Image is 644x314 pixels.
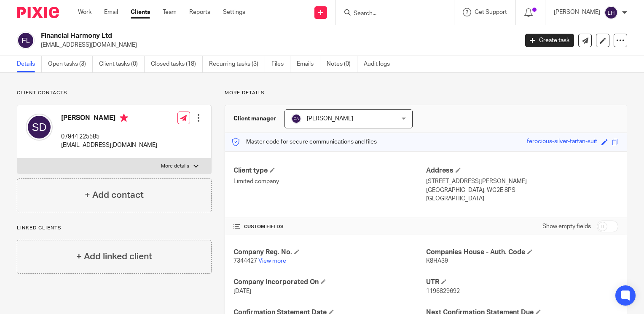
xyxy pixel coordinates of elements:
h4: + Add contact [85,189,144,202]
span: 1196829692 [426,288,460,294]
input: Search [353,10,429,18]
a: Email [104,8,118,16]
a: Files [271,56,290,72]
p: 07944 225585 [61,133,157,141]
i: Primary [120,114,128,122]
span: [PERSON_NAME] [307,116,353,122]
h2: Financial Harmony Ltd [41,32,418,40]
span: [DATE] [233,288,251,294]
h4: UTR [426,278,618,287]
p: [PERSON_NAME] [554,8,600,16]
h4: CUSTOM FIELDS [233,224,426,230]
a: Closed tasks (18) [151,56,203,72]
a: Work [78,8,91,16]
h4: Company Incorporated On [233,278,426,287]
div: ferocious-silver-tartan-suit [527,137,597,147]
a: Details [17,56,42,72]
p: More details [225,90,627,96]
p: Limited company [233,177,426,186]
a: Notes (0) [327,56,357,72]
a: Emails [297,56,320,72]
span: Get Support [475,9,507,15]
span: 7344427 [233,258,257,264]
h4: Address [426,166,618,175]
h4: Client type [233,166,426,175]
p: Linked clients [17,225,212,232]
a: View more [258,258,286,264]
p: [STREET_ADDRESS][PERSON_NAME] [426,177,618,186]
a: Clients [131,8,150,16]
p: [EMAIL_ADDRESS][DOMAIN_NAME] [61,141,157,149]
h3: Client manager [233,114,276,123]
img: svg%3E [604,6,618,19]
a: Settings [223,8,245,16]
p: Client contacts [17,90,212,96]
a: Open tasks (3) [48,56,93,72]
img: svg%3E [291,114,301,124]
label: Show empty fields [542,222,591,231]
a: Create task [525,34,574,47]
img: svg%3E [17,32,35,49]
h4: Company Reg. No. [233,248,426,257]
h4: + Add linked client [76,250,152,263]
a: Recurring tasks (3) [209,56,265,72]
h4: Companies House - Auth. Code [426,248,618,257]
a: Reports [189,8,210,16]
img: svg%3E [26,114,53,141]
a: Team [163,8,177,16]
a: Client tasks (0) [99,56,145,72]
a: Audit logs [364,56,396,72]
p: [EMAIL_ADDRESS][DOMAIN_NAME] [41,41,513,49]
img: Pixie [17,7,59,18]
span: K8HA39 [426,258,448,264]
p: [GEOGRAPHIC_DATA], WC2E 8PS [426,186,618,194]
h4: [PERSON_NAME] [61,114,157,124]
p: [GEOGRAPHIC_DATA] [426,194,618,203]
p: Master code for secure communications and files [231,138,377,146]
p: More details [161,163,189,170]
